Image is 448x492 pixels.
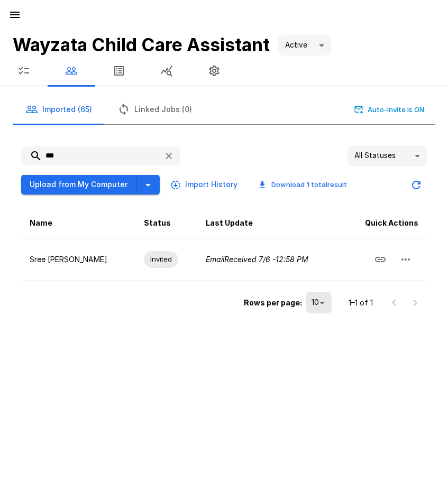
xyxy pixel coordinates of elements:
button: Linked Jobs (0) [105,95,205,124]
button: Updated Today - 9:32 AM [406,174,427,196]
th: Last Update [197,208,342,238]
p: Rows per page: [244,298,302,308]
button: Auto-Invite is ON [352,101,427,118]
span: Invited [144,254,178,264]
button: Import History [168,175,242,194]
p: 1–1 of 1 [349,298,373,308]
i: Email Received 7/6 - 12:58 PM [206,255,308,264]
button: Upload from My Computer [21,175,136,194]
th: Quick Actions [342,208,427,238]
th: Name [21,208,135,238]
p: Sree [PERSON_NAME] [30,254,127,265]
button: Imported (65) [13,95,105,124]
b: 1 [306,180,309,189]
div: 10 [306,292,332,313]
th: Status [135,208,197,238]
b: Wayzata Child Care Assistant [13,34,270,55]
div: All Statuses [348,146,427,166]
button: Download 1 totalresult [250,177,355,193]
span: Copy Interview Link [368,254,393,263]
div: Active [278,35,331,55]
